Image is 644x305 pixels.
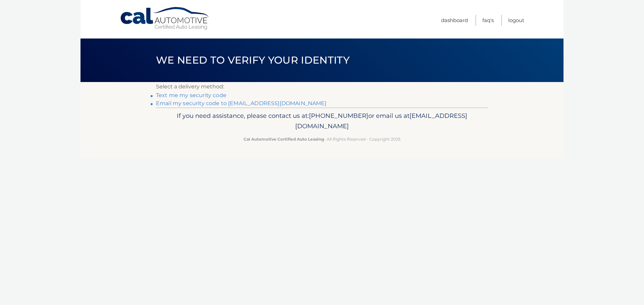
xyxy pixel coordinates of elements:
p: - All Rights Reserved - Copyright 2025 [160,136,484,143]
p: If you need assistance, please contact us at: or email us at [160,110,484,132]
a: FAQ's [482,15,494,26]
a: Text me my security code [156,92,226,98]
a: Email my security code to [EMAIL_ADDRESS][DOMAIN_NAME] [156,100,327,106]
span: We need to verify your identity [156,54,350,66]
a: Cal Automotive [120,7,210,30]
strong: Cal Automotive Certified Auto Leasing [244,137,324,142]
p: Select a delivery method: [156,82,488,91]
a: Dashboard [441,15,468,26]
a: Logout [508,15,524,26]
span: [PHONE_NUMBER] [309,112,368,120]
